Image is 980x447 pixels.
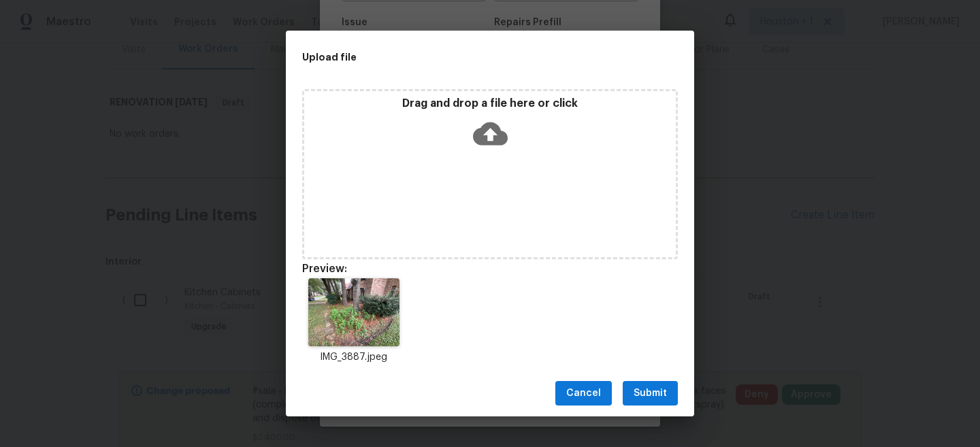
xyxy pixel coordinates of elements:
[302,350,406,365] p: IMG_3887.jpeg
[302,50,617,65] h2: Upload file
[634,385,667,402] span: Submit
[308,278,399,346] img: 9k=
[623,381,678,406] button: Submit
[555,381,612,406] button: Cancel
[566,385,601,402] span: Cancel
[304,97,676,111] p: Drag and drop a file here or click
